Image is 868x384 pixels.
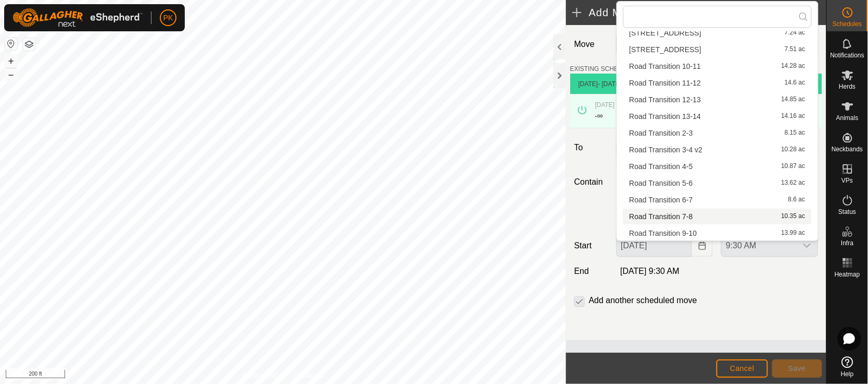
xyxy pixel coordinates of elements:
span: Road Transition 11-12 [630,79,701,87]
li: Road 8 [623,42,812,57]
li: Road Transition 7-8 [623,209,812,224]
span: Help [841,371,854,377]
span: 8.15 ac [785,129,806,137]
span: Road Transition 4-5 [630,163,693,170]
button: – [5,68,17,81]
span: 14.28 ac [782,63,806,70]
span: Infra [841,240,853,246]
li: Road Transition 9-10 [623,225,812,241]
button: Cancel [716,359,768,378]
li: Road Transition 6-7 [623,192,812,208]
span: [STREET_ADDRESS] [630,46,701,53]
span: [STREET_ADDRESS] [630,29,701,37]
span: PK [163,13,173,23]
span: Status [838,209,856,215]
li: Road Transition 5-6 [623,175,812,191]
span: Cancel [730,364,754,373]
button: + [5,55,17,67]
li: Road Transition 11-12 [623,75,812,91]
h2: Add Move [572,6,774,19]
span: Road Transition 5-6 [630,179,693,187]
span: 10.87 ac [782,163,806,170]
span: Road Transition 3-4 v2 [630,146,703,153]
span: Schedules [833,21,862,27]
span: [DATE] [578,80,598,88]
li: Road 7 [623,25,812,41]
label: To [570,137,612,159]
span: Road Transition 10-11 [630,63,701,70]
a: Privacy Policy [242,370,281,380]
label: Contain [570,176,612,188]
span: 14.6 ac [785,79,806,87]
span: ∞ [597,111,603,120]
span: Save [788,364,806,373]
span: 8.6 ac [788,196,806,203]
span: [DATE] 4:00 PM [595,101,640,109]
label: End [570,265,612,278]
span: VPs [841,177,853,184]
li: Road Transition 12-13 [623,92,812,107]
span: 14.85 ac [782,96,806,103]
label: Move [570,33,612,56]
label: Add another scheduled move [589,296,697,305]
li: Road Transition 13-14 [623,109,812,124]
button: Choose Date [692,235,713,257]
div: - [595,110,603,122]
span: 13.99 ac [782,230,806,237]
span: 13.62 ac [782,179,806,187]
span: Notifications [831,52,864,58]
span: Road Transition 6-7 [630,196,693,203]
span: 10.35 ac [782,213,806,220]
span: Road Transition 9-10 [630,230,697,237]
span: Herds [839,83,856,90]
span: Heatmap [835,271,860,278]
label: Start [570,239,612,252]
span: Neckbands [832,146,863,152]
li: Road Transition 10-11 [623,58,812,74]
span: Road Transition 13-14 [630,113,701,120]
span: - [DATE] [598,80,622,88]
span: 7.24 ac [785,29,806,37]
button: Map Layers [23,38,35,51]
span: Road Transition 2-3 [630,129,693,137]
a: Contact Us [293,370,324,380]
span: 7.51 ac [785,46,806,53]
button: Save [772,359,822,378]
li: Road Transition 2-3 [623,125,812,141]
span: 14.16 ac [782,113,806,120]
a: Help [827,352,868,381]
span: Animals [836,115,859,121]
label: EXISTING SCHEDULES [570,64,639,74]
span: Road Transition 12-13 [630,96,701,103]
button: Reset Map [5,38,17,50]
li: Road Transition 3-4 v2 [623,142,812,158]
img: Gallagher Logo [12,8,143,27]
span: [DATE] 9:30 AM [621,267,680,275]
li: Road Transition 4-5 [623,159,812,174]
span: Road Transition 7-8 [630,213,693,220]
span: 10.28 ac [782,146,806,153]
